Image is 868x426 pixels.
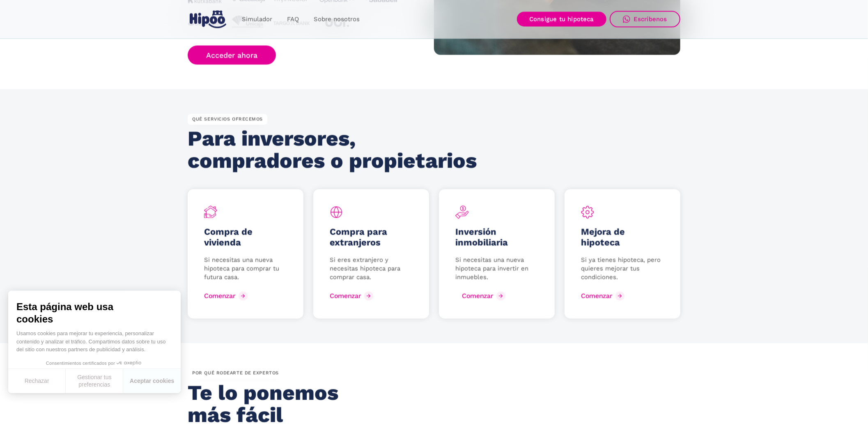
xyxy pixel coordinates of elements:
p: Si ya tienes hipoteca, pero quieres mejorar tus condiciones. [581,256,664,281]
div: Comenzar [330,292,361,299]
h5: Inversión inmobiliaria [455,226,538,248]
a: Comenzar [204,289,250,302]
a: Consigue tu hipoteca [517,12,606,27]
p: Si necesitas una nueva hipoteca para comprar tu futura casa. [204,256,287,281]
div: Comenzar [462,292,493,299]
a: Escríbenos [610,11,680,28]
a: Simulador [234,12,280,28]
div: Comenzar [204,292,235,299]
p: Si eres extranjero y necesitas hipoteca para comprar casa. [330,256,413,281]
a: Acceder ahora [188,45,276,64]
h2: Para inversores, compradores o propietarios [188,127,482,172]
h5: Mejora de hipoteca [581,226,664,248]
a: FAQ [280,12,306,28]
div: Escríbenos [634,16,667,23]
div: Comenzar [581,292,612,299]
a: home [188,7,228,32]
a: Sobre nosotros [306,12,367,28]
a: Comenzar [455,289,507,302]
h2: Te lo ponemos más fácil [188,382,377,426]
a: Comenzar [581,289,627,302]
div: QUÉ SERVICIOS OFRECEMOS [188,114,267,124]
p: Si necesitas una nueva hipoteca para invertir en inmuebles. [455,256,538,281]
div: por QUÉ rodearte de expertos [188,368,283,378]
a: Comenzar [330,289,375,302]
h5: Compra de vivienda [204,226,287,248]
h5: Compra para extranjeros [330,226,413,248]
